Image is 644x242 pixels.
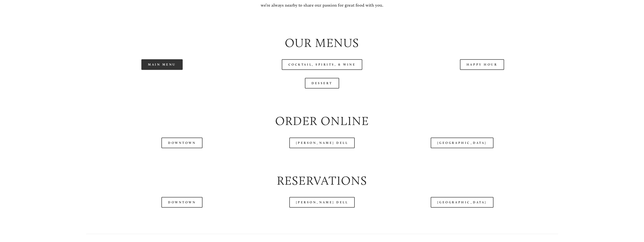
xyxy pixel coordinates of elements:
a: Dessert [305,78,339,88]
a: Downtown [161,138,202,148]
h2: Order Online [86,113,558,129]
a: Downtown [161,197,202,208]
a: [GEOGRAPHIC_DATA] [431,197,493,208]
a: Cocktail, Spirits, & Wine [282,59,362,70]
h2: Reservations [86,172,558,189]
a: [PERSON_NAME] Dell [289,197,355,208]
a: [PERSON_NAME] Dell [289,138,355,148]
a: Happy Hour [460,59,504,70]
a: [GEOGRAPHIC_DATA] [431,138,493,148]
a: Main Menu [141,59,183,70]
